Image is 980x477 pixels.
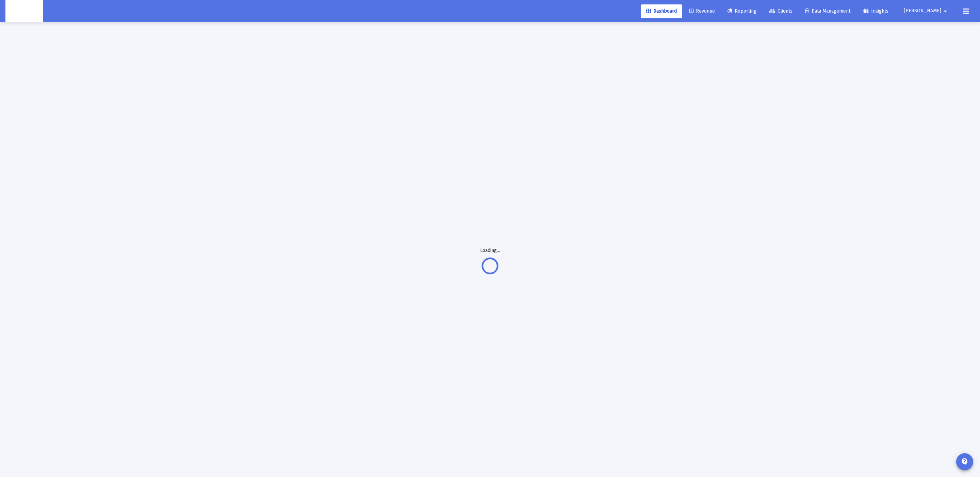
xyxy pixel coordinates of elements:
[857,4,894,18] a: Insights
[641,4,682,18] a: Dashboard
[805,8,850,14] span: Data Management
[684,4,720,18] a: Revenue
[689,8,715,14] span: Revenue
[764,4,798,18] a: Clients
[941,4,949,18] mat-icon: arrow_drop_down
[863,8,888,14] span: Insights
[769,8,793,14] span: Clients
[11,4,38,18] img: Dashboard
[728,8,756,14] span: Reporting
[961,458,969,466] mat-icon: contact_support
[896,4,958,18] button: [PERSON_NAME]
[800,4,856,18] a: Data Management
[904,8,941,14] span: [PERSON_NAME]
[722,4,762,18] a: Reporting
[646,8,677,14] span: Dashboard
